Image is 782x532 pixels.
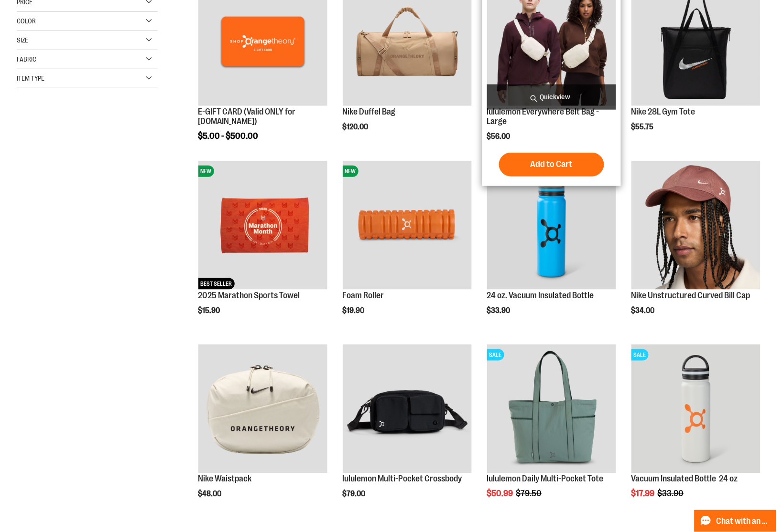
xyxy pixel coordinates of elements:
[627,156,765,339] div: product
[631,291,750,300] a: Nike Unstructured Curved Bill Cap
[198,291,300,300] a: 2025 Marathon Sports Towel
[695,510,777,532] button: Chat with an Expert
[198,166,214,177] span: NEW
[487,344,616,475] a: lululemon Daily Multi-Pocket ToteSALE
[487,291,594,300] a: 24 oz. Vacuum Insulated Bottle
[487,161,616,291] a: 24 oz. Vacuum Insulated BottleNEW
[487,84,616,110] a: Quickview
[631,123,655,131] span: $55.75
[487,107,599,126] a: lululemon Everywhere Belt Bag - Large
[343,166,358,177] span: NEW
[631,344,760,473] img: Vacuum Insulated Bottle 24 oz
[717,517,771,526] span: Chat with an Expert
[487,306,512,315] span: $33.90
[631,474,738,484] a: Vacuum Insulated Bottle 24 oz
[338,340,477,523] div: product
[343,123,370,131] span: $120.00
[194,340,332,523] div: product
[343,161,472,291] a: Foam RollerNEW
[343,306,366,315] span: $19.90
[631,306,656,315] span: $34.00
[198,474,252,484] a: Nike Waistpack
[487,474,604,484] a: lululemon Daily Multi-Pocket Tote
[343,291,384,300] a: Foam Roller
[198,490,223,499] span: $48.00
[631,349,649,361] span: SALE
[499,153,604,177] button: Add to Cart
[516,489,543,499] span: $79.50
[631,344,760,475] a: Vacuum Insulated Bottle 24 ozSALE
[343,161,472,290] img: Foam Roller
[631,161,760,291] a: Nike Unstructured Curved Bill Cap
[17,17,36,25] span: Color
[343,474,462,484] a: lululemon Multi-Pocket Crossbody
[17,55,36,63] span: Fabric
[631,107,695,116] a: Nike 28L Gym Tote
[627,340,765,523] div: product
[198,344,327,475] a: Nike Waistpack
[338,156,477,339] div: product
[198,161,327,291] a: 2025 Marathon Sports TowelNEWBEST SELLER
[198,107,296,126] a: E-GIFT CARD (Valid ONLY for [DOMAIN_NAME])
[198,161,327,290] img: 2025 Marathon Sports Towel
[198,306,222,315] span: $15.90
[487,132,512,141] span: $56.00
[17,74,44,82] span: Item Type
[198,278,235,290] span: BEST SELLER
[194,156,332,339] div: product
[531,159,573,169] span: Add to Cart
[658,489,685,499] span: $33.90
[631,161,760,290] img: Nike Unstructured Curved Bill Cap
[198,131,259,141] span: $5.00 - $500.00
[482,340,621,523] div: product
[343,344,472,473] img: lululemon Multi-Pocket Crossbody
[198,344,327,473] img: Nike Waistpack
[487,161,616,290] img: 24 oz. Vacuum Insulated Bottle
[343,344,472,475] a: lululemon Multi-Pocket Crossbody
[487,349,504,361] span: SALE
[17,36,28,44] span: Size
[487,344,616,473] img: lululemon Daily Multi-Pocket Tote
[343,490,367,499] span: $79.00
[343,107,396,116] a: Nike Duffel Bag
[482,156,621,339] div: product
[487,489,515,499] span: $50.99
[631,489,656,499] span: $17.99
